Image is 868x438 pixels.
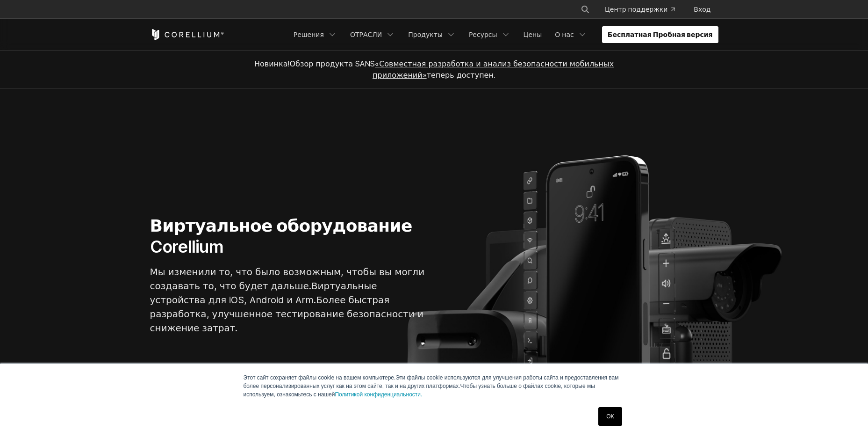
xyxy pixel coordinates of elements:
[335,391,422,398] a: Политикой конфиденциальности.
[150,215,412,257] ya-tr-span: Виртуальное оборудование Corellium
[373,59,614,80] a: «Совместная разработка и анализ безопасности мобильных приложений»
[555,30,574,39] ya-tr-span: О нас
[605,5,667,14] ya-tr-span: Центр поддержки
[288,26,718,43] div: Навигационное меню
[150,294,423,334] ya-tr-span: Более быстрая разработка, улучшенное тестирование безопасности и снижение затрат.
[427,70,495,80] ya-tr-span: теперь доступен.
[150,29,224,40] a: Дом Кореллиума
[408,30,443,39] ya-tr-span: Продукты
[598,407,622,426] a: ОК
[469,30,497,39] ya-tr-span: Ресурсы
[350,30,382,39] ya-tr-span: ОТРАСЛИ
[289,59,375,68] ya-tr-span: Обзор продукта SANS
[294,30,324,39] ya-tr-span: Решения
[608,30,713,39] ya-tr-span: Бесплатная Пробная версия
[244,374,619,389] ya-tr-span: Эти файлы cookie используются для улучшения работы сайта и предоставления вам более персонализиро...
[244,374,396,381] ya-tr-span: Этот сайт сохраняет файлы cookie на вашем компьютере.
[150,266,425,292] ya-tr-span: Мы изменили то, что было возможным, чтобы вы могли создавать то, что будет дальше.
[577,1,594,18] button: Поиск
[254,59,290,68] ya-tr-span: Новинка!
[606,413,614,420] ya-tr-span: ОК
[694,5,710,14] ya-tr-span: Вход
[569,1,718,18] div: Навигационное меню
[524,30,542,39] ya-tr-span: Цены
